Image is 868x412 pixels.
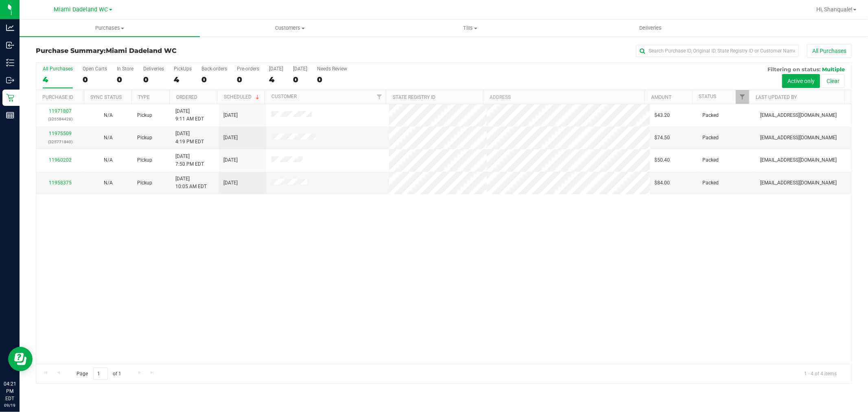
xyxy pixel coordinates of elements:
[6,59,14,67] inline-svg: Inventory
[237,75,259,84] div: 0
[760,179,837,187] span: [EMAIL_ADDRESS][DOMAIN_NAME]
[174,75,192,84] div: 4
[655,134,670,142] span: $74.50
[137,134,152,142] span: Pickup
[372,90,386,104] a: Filter
[6,41,14,49] inline-svg: Inbound
[143,66,164,72] div: Deliveries
[822,66,845,72] span: Multiple
[703,112,719,119] span: Packed
[271,94,297,99] a: Customer
[106,47,177,55] span: Miami Dadeland WC
[104,112,113,118] span: Not Applicable
[560,20,741,37] a: Deliveries
[20,20,200,37] a: Purchases
[223,179,238,187] span: [DATE]
[137,112,152,119] span: Pickup
[224,94,261,100] a: Scheduled
[137,156,152,164] span: Pickup
[117,66,133,72] div: In Store
[174,66,192,72] div: PickUps
[4,402,16,408] p: 09/19
[117,75,133,84] div: 0
[104,179,113,187] button: N/A
[41,115,79,123] p: (325584428)
[49,180,72,186] a: 11958375
[380,20,560,37] a: Tills
[175,175,207,191] span: [DATE] 10:05 AM EDT
[317,75,347,84] div: 0
[798,368,843,380] span: 1 - 4 of 4 items
[293,66,307,72] div: [DATE]
[6,94,14,102] inline-svg: Retail
[269,75,283,84] div: 4
[200,20,380,37] a: Customers
[41,138,79,146] p: (325771840)
[655,179,670,187] span: $84.00
[782,74,820,88] button: Active only
[137,179,152,187] span: Pickup
[36,47,308,55] h3: Purchase Summary:
[176,94,197,100] a: Ordered
[43,66,73,72] div: All Purchases
[636,45,799,57] input: Search Purchase ID, Original ID, State Registry ID or Customer Name...
[143,75,164,84] div: 0
[269,66,283,72] div: [DATE]
[380,24,560,32] span: Tills
[201,75,227,84] div: 0
[104,157,113,163] span: Not Applicable
[4,380,16,402] p: 04:21 PM EDT
[104,112,113,119] button: N/A
[83,75,107,84] div: 0
[703,156,719,164] span: Packed
[760,134,837,142] span: [EMAIL_ADDRESS][DOMAIN_NAME]
[70,368,128,380] span: Page of 1
[6,111,14,119] inline-svg: Reports
[703,179,719,187] span: Packed
[8,347,33,371] iframe: Resource center
[49,157,72,163] a: 11960202
[317,66,347,72] div: Needs Review
[736,90,749,104] a: Filter
[223,112,238,119] span: [DATE]
[175,153,204,168] span: [DATE] 7:50 PM EDT
[756,94,797,100] a: Last Updated By
[223,156,238,164] span: [DATE]
[655,112,670,119] span: $43.20
[201,66,227,72] div: Back-orders
[93,368,108,380] input: 1
[49,108,72,114] a: 11971807
[699,94,716,99] a: Status
[628,24,673,32] span: Deliveries
[42,94,73,100] a: Purchase ID
[767,66,820,72] span: Filtering on status:
[138,94,150,100] a: Type
[104,135,113,140] span: Not Applicable
[223,134,238,142] span: [DATE]
[483,90,645,104] th: Address
[104,180,113,186] span: Not Applicable
[237,66,259,72] div: Pre-orders
[6,76,14,84] inline-svg: Outbound
[175,130,204,145] span: [DATE] 4:19 PM EDT
[821,74,845,88] button: Clear
[655,156,670,164] span: $50.40
[760,156,837,164] span: [EMAIL_ADDRESS][DOMAIN_NAME]
[393,94,435,100] a: State Registry ID
[816,6,853,13] span: Hi, Shanquale!
[293,75,307,84] div: 0
[651,94,671,100] a: Amount
[43,75,73,84] div: 4
[6,24,14,32] inline-svg: Analytics
[83,66,107,72] div: Open Carts
[703,134,719,142] span: Packed
[20,24,200,32] span: Purchases
[200,24,380,32] span: Customers
[807,44,852,58] button: All Purchases
[54,6,108,13] span: Miami Dadeland WC
[175,107,204,123] span: [DATE] 9:11 AM EDT
[760,112,837,119] span: [EMAIL_ADDRESS][DOMAIN_NAME]
[49,131,72,136] a: 11975509
[104,156,113,164] button: N/A
[104,134,113,142] button: N/A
